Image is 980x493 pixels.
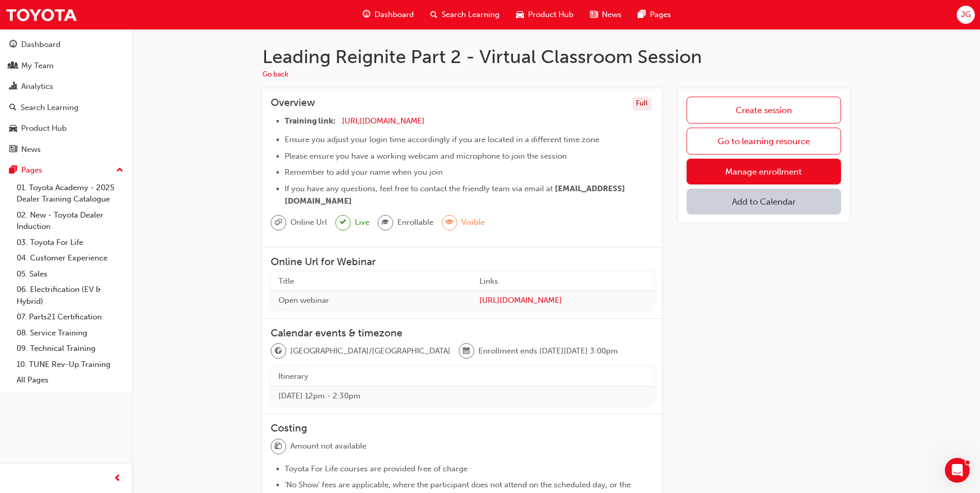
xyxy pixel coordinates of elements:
span: news-icon [9,145,17,155]
div: Analytics [21,81,53,93]
h3: Costing [271,422,654,434]
span: Pages [650,9,671,21]
span: globe-icon [275,345,282,358]
span: car-icon [516,8,524,21]
span: Product Hub [528,9,573,21]
a: 10. TUNE Rev-Up Training [12,357,128,373]
a: Analytics [4,77,128,96]
a: search-iconSearch Learning [422,4,508,25]
span: up-icon [116,164,123,177]
span: Please ensure you have a working webcam and microphone to join the session [285,151,567,161]
span: Ensure you adjust your login time accordingly if you are located in a different time zone [285,135,599,144]
div: My Team [21,60,54,72]
span: Dashboard [375,9,414,21]
span: money-icon [275,440,282,453]
div: Pages [21,164,42,176]
span: Toyota For Life courses are provided free of charge [285,464,468,473]
span: tick-icon [340,216,346,229]
a: All Pages [12,372,128,388]
span: chart-icon [9,82,17,91]
a: Create session [687,97,841,124]
a: 08. Service Training [12,325,128,341]
span: search-icon [9,103,17,113]
a: 01. Toyota Academy - 2025 Dealer Training Catalogue [12,180,128,207]
button: Pages [4,161,128,180]
span: search-icon [430,8,438,21]
span: Training link: [285,116,336,126]
a: Dashboard [4,35,128,54]
th: Links [472,272,654,291]
span: Amount not available [290,440,366,452]
span: JG [961,9,971,21]
span: Visible [461,217,485,228]
a: 07. Parts21 Certification [12,309,128,325]
span: [GEOGRAPHIC_DATA]/[GEOGRAPHIC_DATA] [290,345,450,357]
a: [URL][DOMAIN_NAME] [479,295,646,306]
a: 04. Customer Experience [12,250,128,266]
button: Go back [262,69,288,81]
span: Live [355,217,369,228]
span: If you have any questions, feel free to contact the friendly team via email at [285,184,553,193]
a: News [4,140,128,159]
span: prev-icon [114,472,121,485]
span: News [602,9,621,21]
a: 05. Sales [12,266,128,282]
a: Search Learning [4,98,128,117]
span: news-icon [590,8,598,21]
span: Remember to add your name when you join [285,167,443,177]
span: pages-icon [9,166,17,175]
td: [DATE] 12pm - 2:30pm [271,386,654,405]
a: 03. Toyota For Life [12,235,128,251]
span: people-icon [9,61,17,71]
a: Product Hub [4,119,128,138]
a: Manage enrollment [687,159,841,184]
span: Online Url [290,217,327,228]
span: calendar-icon [463,345,470,358]
span: Enrollable [397,217,433,228]
span: Enrollment ends [DATE][DATE] 3:00pm [478,345,618,357]
span: Search Learning [442,9,500,21]
th: Title [271,272,472,291]
span: guage-icon [363,8,370,21]
a: Go to learning resource [687,128,841,155]
a: 09. Technical Training [12,341,128,357]
a: 06. Electrification (EV & Hybrid) [12,282,128,309]
span: pages-icon [638,8,646,21]
a: car-iconProduct Hub [508,4,582,25]
span: sessionType_ONLINE_URL-icon [275,216,282,229]
div: Product Hub [21,122,67,134]
a: [URL][DOMAIN_NAME] [342,116,425,126]
a: pages-iconPages [630,4,679,25]
button: DashboardMy TeamAnalyticsSearch LearningProduct HubNews [4,33,128,161]
iframe: Intercom live chat [945,458,970,483]
h3: Calendar events & timezone [271,327,654,339]
a: guage-iconDashboard [354,4,422,25]
div: Full [632,97,651,111]
img: Trak [5,3,77,26]
div: Dashboard [21,39,60,51]
span: graduationCap-icon [382,216,389,229]
a: news-iconNews [582,4,630,25]
button: Add to Calendar [687,189,841,214]
h3: Online Url for Webinar [271,256,654,268]
h3: Overview [271,97,315,111]
span: guage-icon [9,40,17,50]
div: Search Learning [21,102,79,114]
button: JG [957,6,975,24]
h1: Leading Reignite Part 2 - Virtual Classroom Session [262,45,849,68]
a: My Team [4,56,128,75]
span: Open webinar [278,296,329,305]
th: Itinerary [271,367,654,386]
span: car-icon [9,124,17,133]
a: 02. New - Toyota Dealer Induction [12,207,128,235]
div: News [21,144,41,156]
span: [EMAIL_ADDRESS][DOMAIN_NAME] [285,184,625,206]
span: eye-icon [446,216,453,229]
